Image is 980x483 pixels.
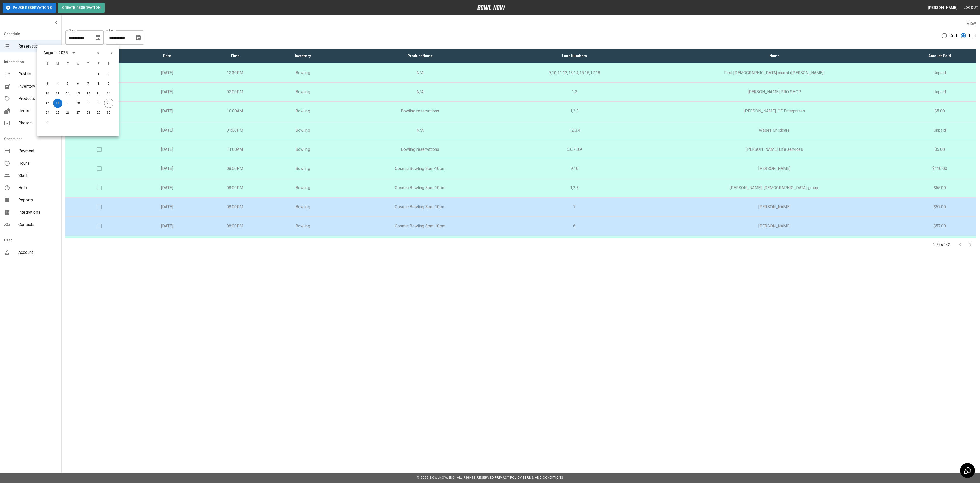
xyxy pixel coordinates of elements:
[84,89,93,98] button: Aug 14, 2025
[84,99,93,108] button: Aug 21, 2025
[908,108,972,114] p: $5.00
[508,223,641,229] p: 6
[650,204,899,210] p: [PERSON_NAME]
[18,222,57,228] span: Contacts
[205,89,265,95] p: 02:00PM
[495,476,522,479] a: Privacy Policy
[341,108,499,114] p: Bowling reservations
[341,89,499,95] p: N/A
[93,32,103,43] button: Choose date, selected date is Aug 18, 2025
[908,89,972,95] p: Unpaid
[508,166,641,172] p: 9,10
[273,185,333,191] p: Bowling
[508,108,641,114] p: 1,2,3
[477,5,505,10] img: logo
[933,242,950,247] p: 1-25 of 42
[273,127,333,133] p: Bowling
[504,49,645,63] th: Lane Numbers
[18,83,57,89] span: Inventory
[950,33,957,39] span: Grid
[908,70,972,76] p: Unpaid
[18,160,57,166] span: Hours
[94,59,103,69] span: F
[205,108,265,114] p: 10:00AM
[341,127,499,133] p: N/A
[650,223,899,229] p: [PERSON_NAME]
[84,108,93,118] button: Aug 28, 2025
[73,59,83,69] span: W
[205,127,265,133] p: 01:00PM
[903,49,976,63] th: Amount Paid
[205,185,265,191] p: 08:00PM
[94,99,103,108] button: Aug 22, 2025
[273,108,333,114] p: Bowling
[273,166,333,172] p: Bowling
[63,79,72,88] button: Aug 5, 2025
[63,99,72,108] button: Aug 19, 2025
[269,49,337,63] th: Inventory
[650,108,899,114] p: [PERSON_NAME], OE Enterprises
[53,99,62,108] button: Aug 18, 2025
[104,59,113,69] span: S
[73,89,83,98] button: Aug 13, 2025
[341,223,499,229] p: Cosmic Bowling 8pm-10pm
[205,146,265,153] p: 11:00AM
[43,99,52,108] button: Aug 17, 2025
[341,204,499,210] p: Cosmic Bowling 8pm-10pm
[508,185,641,191] p: 1,2,3
[908,204,972,210] p: $57.00
[205,223,265,229] p: 08:00PM
[650,166,899,172] p: [PERSON_NAME]
[137,166,197,172] p: [DATE]
[969,33,976,39] span: List
[137,204,197,210] p: [DATE]
[133,49,201,63] th: Date
[508,204,641,210] p: 7
[18,172,57,179] span: Staff
[908,127,972,133] p: Unpaid
[107,49,116,57] button: Next month
[94,89,103,98] button: Aug 15, 2025
[53,79,62,88] button: Aug 4, 2025
[73,108,83,118] button: Aug 27, 2025
[69,49,78,57] button: calendar view is open, switch to year view
[53,89,62,98] button: Aug 11, 2025
[43,59,52,69] span: S
[137,70,197,76] p: [DATE]
[43,89,52,98] button: Aug 10, 2025
[273,223,333,229] p: Bowling
[508,146,641,153] p: 5,6,7,8,9
[650,146,899,153] p: [PERSON_NAME] Life services
[137,146,197,153] p: [DATE]
[908,185,972,191] p: $55.00
[417,476,495,479] span: © 2022 BowlNow, Inc. All Rights Reserved.
[341,166,499,172] p: Cosmic Bowling 8pm-10pm
[63,108,72,118] button: Aug 26, 2025
[43,50,57,56] div: August
[273,89,333,95] p: Bowling
[926,3,959,13] button: [PERSON_NAME]
[3,3,56,13] button: Pause Reservations
[18,197,57,203] span: Reports
[73,99,83,108] button: Aug 20, 2025
[273,146,333,153] p: Bowling
[63,59,72,69] span: T
[63,89,72,98] button: Aug 12, 2025
[104,99,113,108] button: Aug 23, 2025
[18,108,57,114] span: Items
[273,204,333,210] p: Bowling
[43,108,52,118] button: Aug 24, 2025
[650,70,899,76] p: First [DEMOGRAPHIC_DATA] churst ([PERSON_NAME])
[104,108,113,118] button: Aug 30, 2025
[53,108,62,118] button: Aug 25, 2025
[18,185,57,191] span: Help
[645,49,903,63] th: Name
[137,89,197,95] p: [DATE]
[133,32,143,43] button: Choose date, selected date is Sep 18, 2025
[508,127,641,133] p: 1,2,3,4
[137,223,197,229] p: [DATE]
[908,146,972,153] p: $5.00
[650,185,899,191] p: [PERSON_NAME]. [DEMOGRAPHIC_DATA] group.
[84,79,93,88] button: Aug 7, 2025
[650,127,899,133] p: Wades Childcare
